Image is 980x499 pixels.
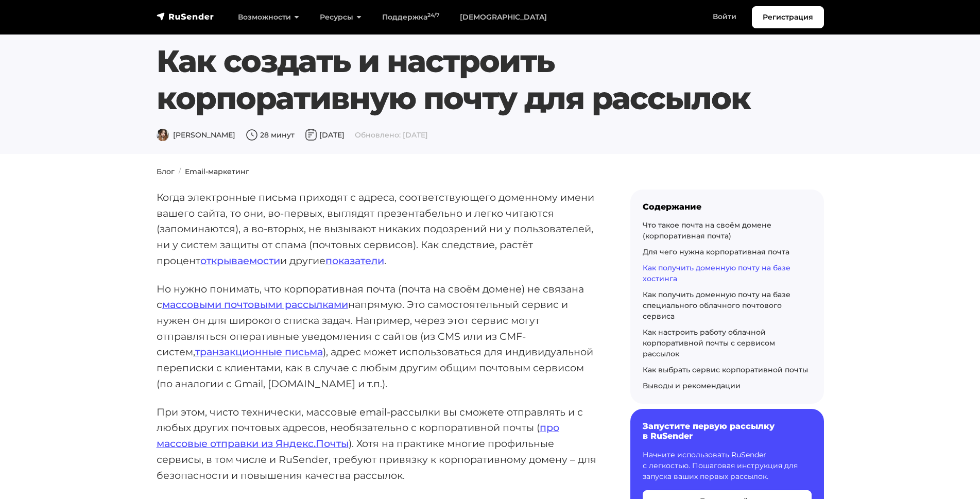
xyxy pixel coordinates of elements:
span: Обновлено: [DATE] [355,130,428,140]
a: Блог [157,167,175,176]
div: Содержание [643,202,812,212]
li: Email-маркетинг [175,166,249,177]
a: [DEMOGRAPHIC_DATA] [450,7,557,28]
a: Возможности [228,7,310,28]
a: Для чего нужна корпоративная почта [643,247,789,256]
span: [PERSON_NAME] [157,130,235,140]
a: Как настроить работу облачной корпоративной почты с сервисом рассылок [643,328,775,358]
a: Ресурсы [310,7,372,28]
p: При этом, чисто технически, массовые email-рассылки вы сможете отправлять и с любых других почтов... [157,404,597,484]
a: открываемости [200,254,280,267]
a: Как получить доменную почту на базе специального облачного почтового сервиса [643,290,790,321]
a: транзакционные письма [195,346,323,358]
p: Когда электронные письма приходят с адреса, соответствующего доменному имени вашего сайта, то они... [157,190,597,269]
a: Что такое почта на своём домене (корпоративная почта) [643,220,771,240]
a: Поддержка24/7 [372,7,450,28]
a: Как выбрать сервис корпоративной почты [643,365,808,374]
a: Как получить доменную почту на базе хостинга [643,263,790,283]
a: показатели [325,254,384,267]
a: Войти [702,6,747,27]
img: RuSender [157,11,214,22]
p: Но нужно понимать, что корпоративная почта (почта на своём домене) не связана с напрямую. Это сам... [157,281,597,392]
h6: Запустите первую рассылку в RuSender [643,421,812,441]
a: массовыми почтовыми рассылками [162,298,348,311]
span: [DATE] [305,130,345,140]
sup: 24/7 [427,12,439,19]
img: Дата публикации [305,129,317,141]
nav: breadcrumb [150,166,830,177]
h1: Как создать и настроить корпоративную почту для рассылок [157,43,767,117]
a: Выводы и рекомендации [643,381,741,390]
p: Начните использовать RuSender с легкостью. Пошаговая инструкция для запуска ваших первых рассылок. [643,450,812,482]
span: 28 минут [246,130,295,140]
img: Время чтения [246,129,258,141]
a: Регистрация [752,6,824,28]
